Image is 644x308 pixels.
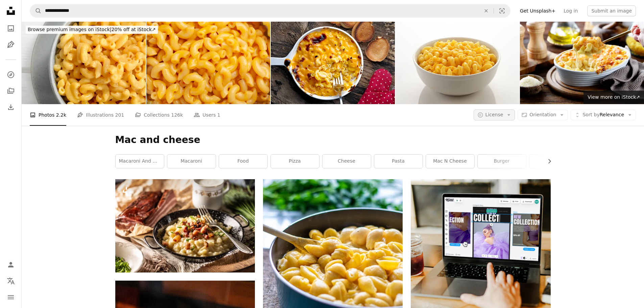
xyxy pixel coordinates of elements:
a: pasta [374,155,423,168]
button: Menu [4,290,18,304]
a: Illustrations 201 [77,104,124,126]
a: Illustrations [4,38,18,51]
a: Users 1 [194,104,220,126]
a: View more on iStock↗ [583,91,644,104]
a: Slovak national dish bryndzove halushky served next to bacon and a gcup of milk. [115,223,255,229]
a: Collections 126k [135,104,183,126]
button: Visual search [494,4,510,17]
button: Orientation [518,110,568,120]
a: mac n cheese [426,155,474,168]
a: Collections [4,84,18,98]
button: Sort byRelevance [571,110,636,120]
img: Slovak national dish bryndzove halushky served next to bacon and a gcup of milk. [115,179,255,272]
a: a bowl of macaroni and cheese [263,269,403,276]
span: Sort by [582,112,599,117]
a: Log in [559,5,582,16]
a: pizza [271,155,319,168]
a: macaroni and cheese [116,155,164,168]
img: Macaroni and Cheese [22,22,146,104]
img: Fresh Baked Creamy Macaroni and Cheese [520,22,644,104]
a: Log in / Sign up [4,258,18,271]
button: License [474,110,515,120]
a: Explore [4,68,18,81]
span: 20% off at iStock ↗ [28,27,156,32]
span: 126k [171,111,183,119]
img: Bowl of macaroni and cheese isolated [396,22,520,104]
a: Home — Unsplash [4,4,18,19]
a: food [219,155,267,168]
span: Orientation [529,112,556,117]
a: cheese [323,155,371,168]
a: burger [478,155,526,168]
span: 1 [217,111,220,119]
button: Clear [479,4,494,17]
h1: Mac and cheese [115,134,551,146]
a: Browse premium images on iStock|20% off at iStock↗ [22,22,162,38]
span: 201 [115,111,124,119]
button: scroll list to the right [543,155,551,168]
img: Macaroni [271,22,395,104]
span: Relevance [582,112,624,118]
form: Find visuals sitewide [30,4,510,18]
a: macaroni [167,155,216,168]
a: plate [529,155,578,168]
button: Language [4,274,18,288]
span: Browse premium images on iStock | [28,27,111,32]
button: Search Unsplash [30,4,42,17]
button: Submit an image [587,5,636,16]
img: American creamy macaroni and cheese pasta [146,22,270,104]
span: License [485,112,503,117]
a: Get Unsplash+ [516,5,559,16]
a: Photos [4,22,18,35]
span: View more on iStock ↗ [588,94,640,100]
a: Download History [4,100,18,114]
